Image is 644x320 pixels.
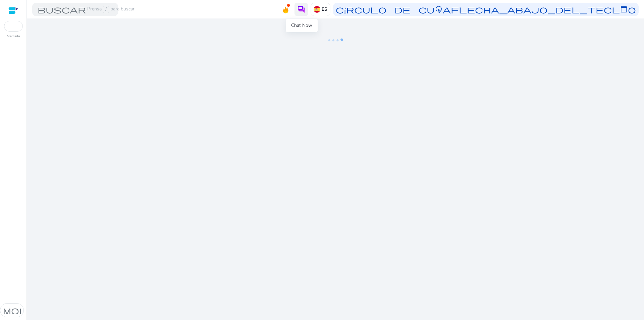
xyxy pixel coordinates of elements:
[336,5,451,14] font: círculo de cuenta
[451,5,636,14] font: flecha_abajo_del_teclado
[286,19,318,32] div: Chat Now
[38,5,86,14] font: buscar
[105,6,107,12] font: /
[7,34,20,39] font: Mercado
[322,6,327,12] font: ES
[110,6,135,12] font: para buscar
[3,306,92,315] font: modo oscuro
[87,6,102,12] font: Prensa
[314,6,320,13] img: es.svg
